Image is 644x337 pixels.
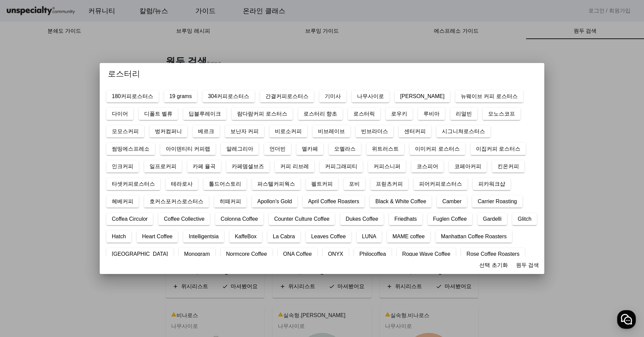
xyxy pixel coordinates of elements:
span: Dukes Coffee [346,215,378,223]
span: Apollon's Gold [257,197,292,206]
span: Manhattan Coffee Roasters [441,233,507,241]
button: 카페 율곡 [187,160,221,173]
button: April Coffee Roasters [303,195,365,208]
button: Coffee Collective [158,213,210,225]
span: 위트러스트 [372,145,399,153]
button: 베르크 [193,125,220,137]
button: 알레그리아 [221,143,259,155]
span: 로스터리 향초 [303,110,337,118]
button: 원두 검색 [513,259,542,271]
span: 디폴트 벨류 [144,110,172,118]
button: 이미커피 로스터스 [410,143,465,155]
span: 타셋커피로스터스 [112,180,155,188]
span: Normcore Coffee [226,250,267,258]
span: Philocoffea [359,250,386,258]
span: 딥블루레이크 [189,110,221,118]
button: 파스텔커피웍스 [252,178,300,190]
button: 카페뎀셀브즈 [226,160,269,173]
button: Gardelli [478,213,507,225]
span: Fuglen Coffee [433,215,467,223]
button: Manhattan Coffee Roasters [436,231,512,243]
button: Black & White Coffee [370,195,431,208]
button: 테라로사 [166,178,198,190]
button: 뉴웨이브 커피 로스터스 [455,90,523,102]
button: Hatch [106,231,131,243]
span: Intelligentsia [189,233,219,241]
span: April Coffee Roasters [308,197,359,206]
span: 아이덴티티 커피랩 [166,145,210,153]
span: 홈 [21,224,25,229]
button: 타셋커피로스터스 [106,178,160,190]
button: Heart Coffee [137,231,178,243]
span: 톨드어스토리 [209,180,241,188]
span: ONA Coffee [283,250,312,258]
button: 센터커피 [399,125,431,137]
button: 커피스니퍼 [368,160,406,173]
span: 엘카페 [302,145,318,153]
button: [GEOGRAPHIC_DATA] [106,248,173,260]
button: 피카워크샵 [473,178,511,190]
span: 카페 율곡 [193,162,216,171]
button: Rose Coffee Roasters [461,248,525,260]
span: 인크커피 [112,162,133,171]
button: Intelligentsia [183,231,224,243]
span: LUNA [362,233,377,241]
span: 비브레이브 [318,127,345,135]
span: 대화 [62,224,70,229]
button: 빈브라더스 [356,125,393,137]
span: 304커피로스터스 [208,92,249,100]
span: 헤베커피 [112,197,133,206]
span: Leaves Coffee [311,233,346,241]
button: 톨드어스토리 [203,178,247,190]
button: 기미사 [319,90,346,102]
span: 리얼빈 [456,110,472,118]
button: Monogram [179,248,215,260]
span: 이미커피 로스터스 [415,145,459,153]
span: 포비 [349,180,360,188]
button: MAME coffee [387,231,430,243]
button: 비로소커피 [269,125,307,137]
button: 펠트커피 [306,178,338,190]
button: 로스터리 향초 [298,108,343,120]
button: Dukes Coffee [340,213,384,225]
span: 피카워크샵 [478,180,505,188]
span: 간결커피로스터스 [265,92,309,100]
button: 썸띵에스프레소 [106,143,155,155]
button: 인크커피 [106,160,139,173]
button: 피어커피로스터스 [414,178,468,190]
span: Black & White Coffee [375,197,426,206]
button: 시그니쳐로스터스 [437,125,490,137]
span: 펠트커피 [311,180,333,188]
button: 프릳츠커피 [371,178,408,190]
span: 로스터릭 [353,110,375,118]
button: 비브레이브 [313,125,350,137]
span: 일프로커피 [150,162,176,171]
span: 나무사이로 [357,92,384,100]
span: 보난자 커피 [230,127,259,135]
span: 벙커컴퍼니 [155,127,182,135]
a: 홈 [2,214,44,231]
span: 비로소커피 [275,127,302,135]
span: 코페아커피 [454,162,481,171]
button: 로우키 [386,108,413,120]
span: 테라로사 [171,180,193,188]
button: Friedhats [389,213,422,225]
span: 파스텔커피웍스 [257,180,295,188]
span: 로우키 [391,110,407,118]
button: 선택 초기화 [477,259,510,271]
a: 대화 [44,214,87,231]
button: Normcore Coffee [221,248,272,260]
button: 루비아 [418,108,445,120]
span: 히떼커피 [220,197,241,206]
button: 히떼커피 [214,195,247,208]
button: 위트러스트 [366,143,404,155]
button: 언더빈 [264,143,291,155]
span: Coffea Circulor [112,215,148,223]
button: Camber [437,195,467,208]
button: Glitch [512,213,537,225]
button: Coffea Circulor [106,213,153,225]
button: 리얼빈 [450,108,477,120]
span: 루비아 [423,110,440,118]
span: Rose Coffee Roasters [466,250,519,258]
span: 프릳츠커피 [376,180,403,188]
